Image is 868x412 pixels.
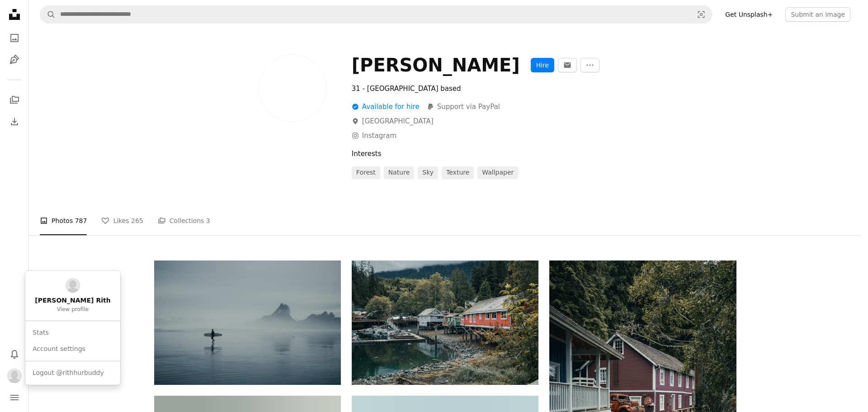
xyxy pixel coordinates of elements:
[66,278,80,293] img: Avatar of user Kim Tipvireak Rith
[5,367,24,385] button: Profile
[7,369,22,383] img: Avatar of user Kim Tipvireak Rith
[25,271,120,385] div: Profile
[29,325,117,341] a: Stats
[29,341,117,357] a: Account settings
[33,369,104,378] span: Logout @rithhurbuddy
[57,306,89,313] span: View profile
[35,296,110,305] span: [PERSON_NAME] Rith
